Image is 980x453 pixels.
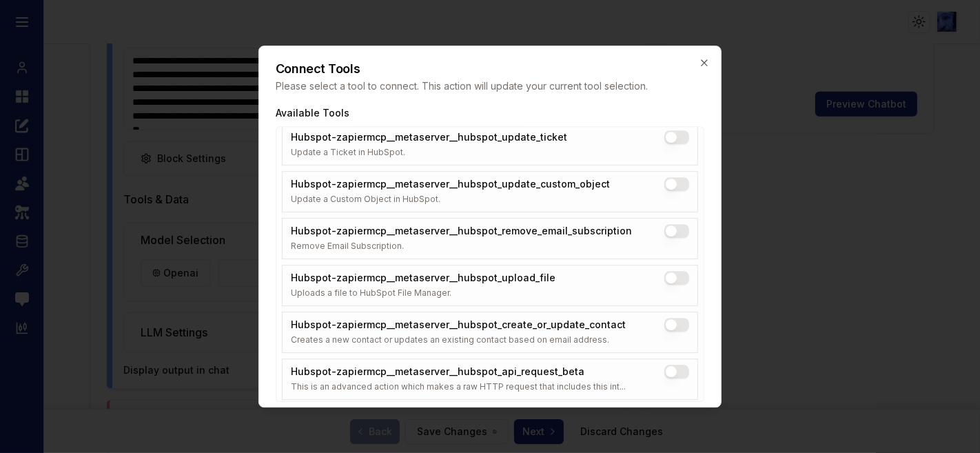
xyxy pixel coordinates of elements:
[291,177,656,191] div: Hubspot-zapiermcp__metaserver__hubspot_update_custom_object
[291,288,656,299] div: Uploads a file to HubSpot File Manager.
[276,63,704,75] h2: Connect Tools
[291,381,656,392] div: This is an advanced action which makes a raw HTTP request that includes this int...
[291,224,656,238] div: Hubspot-zapiermcp__metaserver__hubspot_remove_email_subscription
[276,107,349,119] label: Available Tools
[291,271,656,285] div: Hubspot-zapiermcp__metaserver__hubspot_upload_file
[291,365,656,379] div: Hubspot-zapiermcp__metaserver__hubspot_api_request_beta
[291,334,656,345] div: Creates a new contact or updates an existing contact based on email address.
[291,130,656,144] div: Hubspot-zapiermcp__metaserver__hubspot_update_ticket
[291,318,656,332] div: Hubspot-zapiermcp__metaserver__hubspot_create_or_update_contact
[291,147,656,158] div: Update a Ticket in HubSpot.
[291,241,656,252] div: Remove Email Subscription.
[276,79,704,93] p: Please select a tool to connect. This action will update your current tool selection.
[291,194,656,205] div: Update a Custom Object in HubSpot.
